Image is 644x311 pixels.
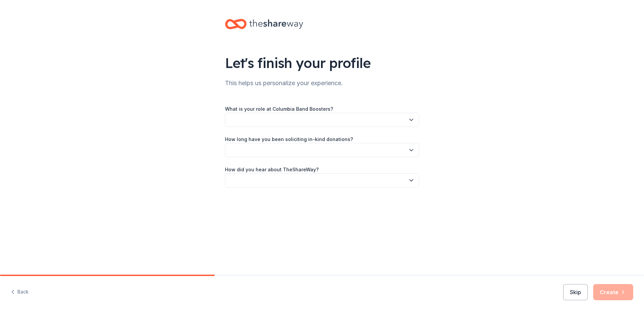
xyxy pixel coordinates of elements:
[11,285,29,299] button: Back
[225,166,319,173] label: How did you hear about TheShareWay?
[225,78,419,89] div: This helps us personalize your experience.
[225,136,353,143] label: How long have you been soliciting in-kind donations?
[225,54,419,72] div: Let's finish your profile
[225,106,333,112] label: What is your role at Columbia Band Boosters?
[563,284,588,300] button: Skip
